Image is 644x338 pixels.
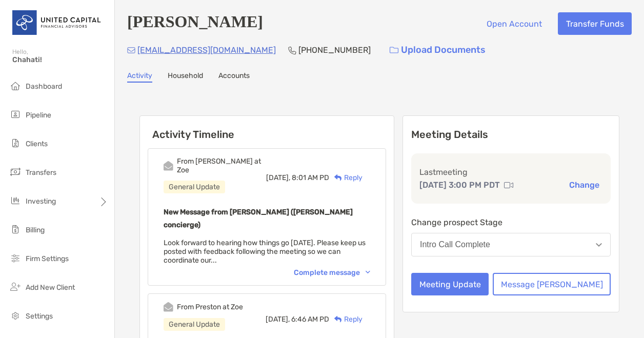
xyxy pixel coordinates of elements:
img: Reply icon [334,174,342,181]
p: [EMAIL_ADDRESS][DOMAIN_NAME] [137,44,276,56]
a: Upload Documents [383,39,492,61]
button: Open Account [478,12,550,35]
span: [DATE], [266,173,290,182]
button: Meeting Update [411,273,489,295]
button: Intro Call Complete [411,233,611,256]
span: Investing [26,197,56,206]
p: Change prospect Stage [411,216,611,229]
span: Look forward to hearing how things go [DATE]. Please keep us posted with feedback following the m... [164,238,366,265]
img: firm-settings icon [9,252,22,264]
img: United Capital Logo [12,4,102,41]
div: General Update [164,318,225,331]
a: Activity [127,71,152,83]
span: 6:46 AM PD [291,315,329,324]
span: Transfers [26,168,56,177]
div: From [PERSON_NAME] at Zoe [177,157,266,174]
img: clients icon [9,137,22,149]
img: Reply icon [334,316,342,323]
img: investing icon [9,194,22,207]
img: button icon [390,47,398,54]
span: [DATE], [266,315,290,324]
a: Household [168,71,203,83]
img: add_new_client icon [9,281,22,293]
img: Chevron icon [366,271,370,274]
div: General Update [164,181,225,193]
img: Email Icon [127,47,135,53]
img: dashboard icon [9,79,22,92]
h4: [PERSON_NAME] [127,12,263,35]
button: Message [PERSON_NAME] [493,273,611,295]
img: billing icon [9,223,22,235]
img: Event icon [164,161,173,171]
div: Intro Call Complete [420,240,490,249]
p: [DATE] 3:00 PM PDT [419,178,500,191]
span: Clients [26,140,48,148]
span: 8:01 AM PD [292,173,329,182]
p: Last meeting [419,166,602,178]
p: Meeting Details [411,128,611,141]
img: transfers icon [9,166,22,178]
div: From Preston at Zoe [177,303,243,311]
span: Settings [26,312,53,321]
span: Add New Client [26,283,75,292]
img: pipeline icon [9,108,22,121]
span: Dashboard [26,82,62,91]
b: New Message from [PERSON_NAME] ([PERSON_NAME] concierge) [164,208,353,229]
img: Phone Icon [288,46,296,54]
span: Pipeline [26,111,51,120]
button: Transfer Funds [558,12,632,35]
div: Reply [329,172,363,183]
span: Billing [26,226,45,234]
h6: Activity Timeline [140,116,394,141]
button: Change [566,180,602,190]
div: Reply [329,314,363,325]
span: Firm Settings [26,254,69,263]
img: Open dropdown arrow [596,243,602,247]
img: communication type [504,181,513,189]
div: Complete message [294,268,370,277]
span: Chahati! [12,55,108,64]
a: Accounts [218,71,250,83]
img: Event icon [164,302,173,312]
img: settings icon [9,309,22,322]
p: [PHONE_NUMBER] [298,44,371,56]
